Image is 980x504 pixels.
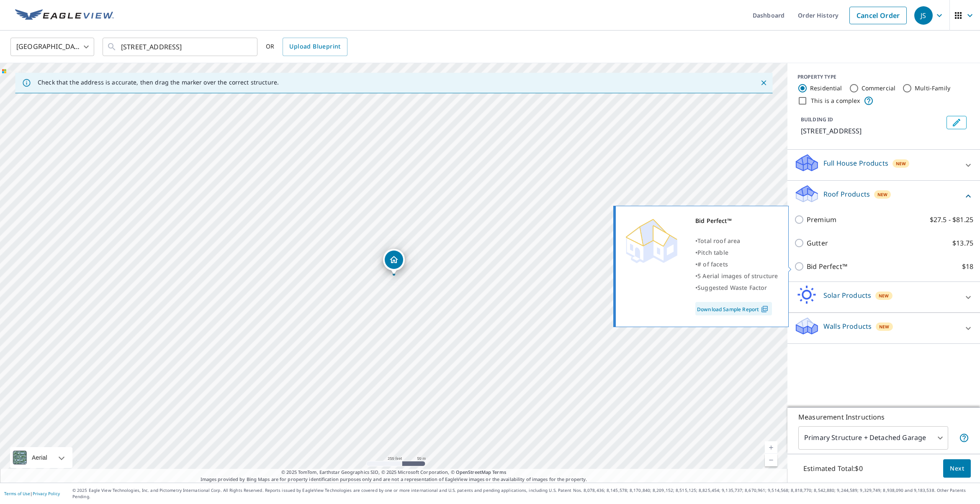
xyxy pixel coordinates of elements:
[879,323,889,330] span: New
[283,38,347,56] a: Upload Blueprint
[959,433,969,443] span: Your report will include the primary structure and a detached garage if one exists.
[794,285,973,309] div: Solar ProductsNew
[962,261,973,271] p: $18
[695,235,778,247] div: •
[695,215,778,227] div: Bid Perfect™
[915,84,950,92] label: Multi-Family
[759,305,770,313] img: Pdf Icon
[930,215,973,225] p: $27.5 - $81.25
[72,487,976,500] p: © 2025 Eagle View Technologies, Inc. and Pictometry International Corp. All Rights Reserved. Repo...
[801,116,833,123] p: BUILDING ID
[10,35,94,59] div: [GEOGRAPHIC_DATA]
[4,491,60,496] p: |
[947,116,967,129] button: Edit building 1
[794,153,973,177] div: Full House ProductsNew
[801,126,943,136] p: [STREET_ADDRESS]
[807,215,836,225] p: Premium
[794,316,973,340] div: Walls ProductsNew
[810,84,842,92] label: Residential
[798,426,948,450] div: Primary Structure + Detached Garage
[914,6,933,25] div: JS
[862,84,896,92] label: Commercial
[15,9,114,22] img: EV Logo
[879,292,889,299] span: New
[4,491,30,496] a: Terms of Use
[794,184,973,208] div: Roof ProductsNew
[697,237,740,245] span: Total roof area
[383,249,405,275] div: Dropped pin, building 1, Residential property, 6923 E 50 N Greentown, IN 46936
[622,215,681,265] img: Premium
[695,270,778,282] div: •
[10,447,72,468] div: Aerial
[896,160,906,167] span: New
[823,189,870,199] p: Roof Products
[807,238,828,248] p: Gutter
[765,441,777,454] a: Current Level 17, Zoom In
[266,38,347,56] div: OR
[823,290,871,300] p: Solar Products
[697,272,778,280] span: 5 Aerial images of structure
[758,77,769,88] button: Close
[695,282,778,294] div: •
[797,73,970,81] div: PROPERTY TYPE
[943,459,971,478] button: Next
[695,258,778,270] div: •
[289,41,340,52] span: Upload Blueprint
[811,97,860,105] label: This is a complex
[121,35,240,59] input: Search by address or latitude-longitude
[877,191,887,198] span: New
[33,491,60,496] a: Privacy Policy
[823,158,888,168] p: Full House Products
[765,454,777,466] a: Current Level 17, Zoom Out
[798,412,969,422] p: Measurement Instructions
[697,260,728,268] span: # of facets
[950,463,964,474] span: Next
[29,447,50,468] div: Aerial
[697,284,767,292] span: Suggested Waste Factor
[38,79,279,86] p: Check that the address is accurate, then drag the marker over the correct structure.
[823,321,872,331] p: Walls Products
[695,302,772,315] a: Download Sample Report
[849,7,907,24] a: Cancel Order
[456,469,491,475] a: OpenStreetMap
[492,469,506,475] a: Terms
[695,247,778,258] div: •
[281,469,506,476] span: © 2025 TomTom, Earthstar Geographics SIO, © 2025 Microsoft Corporation, ©
[952,238,973,248] p: $13.75
[807,261,847,271] p: Bid Perfect™
[797,459,869,478] p: Estimated Total: $0
[697,248,728,256] span: Pitch table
